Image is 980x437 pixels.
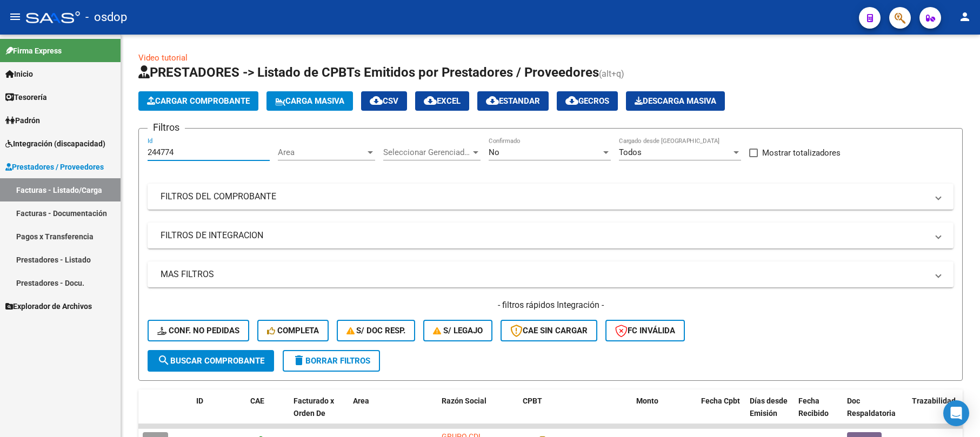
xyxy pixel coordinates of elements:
mat-expansion-panel-header: FILTROS DEL COMPROBANTE [148,184,954,210]
span: Monto [636,396,658,405]
mat-icon: cloud_download [565,94,578,107]
mat-icon: cloud_download [424,94,437,107]
button: Cargar Comprobante [138,91,258,111]
span: Inicio [5,68,33,80]
span: Razón Social [442,396,486,405]
span: - osdop [85,5,127,29]
mat-icon: cloud_download [370,94,383,107]
span: Tesorería [5,91,47,103]
button: CAE SIN CARGAR [501,320,597,341]
span: CAE [250,396,264,405]
span: Estandar [486,96,540,106]
span: CSV [370,96,398,106]
span: Facturado x Orden De [294,396,334,418]
mat-icon: delete [292,354,305,367]
mat-panel-title: MAS FILTROS [161,268,928,280]
span: PRESTADORES -> Listado de CPBTs Emitidos por Prestadores / Proveedores [138,65,599,80]
datatable-header-cell: Razón Social [437,389,518,437]
mat-panel-title: FILTROS DE INTEGRACION [161,230,928,241]
div: Open Intercom Messenger [943,400,969,426]
span: (alt+q) [599,69,624,79]
datatable-header-cell: Fecha Cpbt [697,389,745,437]
span: Conf. no pedidas [157,326,239,335]
datatable-header-cell: Trazabilidad [908,389,972,437]
span: S/ Doc Resp. [346,326,406,335]
button: CSV [361,91,407,111]
span: S/ legajo [433,326,483,335]
datatable-header-cell: ID [192,389,246,437]
button: Carga Masiva [266,91,353,111]
span: Fecha Recibido [798,396,829,418]
button: S/ Doc Resp. [337,320,416,341]
span: Prestadores / Proveedores [5,161,104,173]
datatable-header-cell: Monto [632,389,697,437]
button: Buscar Comprobante [148,350,274,372]
mat-icon: search [157,354,170,367]
span: Doc Respaldatoria [847,396,896,418]
h4: - filtros rápidos Integración - [148,299,954,311]
span: Area [353,396,369,405]
span: Gecros [565,96,609,106]
button: Borrar Filtros [283,350,380,372]
mat-icon: cloud_download [486,94,499,107]
mat-icon: menu [9,10,22,23]
button: Estandar [477,91,549,111]
button: S/ legajo [423,320,492,341]
button: EXCEL [415,91,469,111]
mat-panel-title: FILTROS DEL COMPROBANTE [161,191,928,203]
span: Mostrar totalizadores [762,146,841,159]
a: Video tutorial [138,53,188,63]
datatable-header-cell: CAE [246,389,289,437]
span: Seleccionar Gerenciador [383,147,471,157]
span: Padrón [5,115,40,126]
span: Días desde Emisión [750,396,788,418]
span: Explorador de Archivos [5,300,92,312]
button: FC Inválida [605,320,685,341]
span: FC Inválida [615,326,675,335]
datatable-header-cell: Area [349,389,422,437]
datatable-header-cell: Días desde Emisión [745,389,794,437]
mat-expansion-panel-header: FILTROS DE INTEGRACION [148,223,954,248]
mat-icon: person [958,10,971,23]
button: Gecros [557,91,618,111]
span: CAE SIN CARGAR [510,326,588,335]
span: Borrar Filtros [292,356,370,366]
h3: Filtros [148,120,185,135]
span: Descarga Masiva [635,96,716,106]
span: Firma Express [5,45,62,57]
span: Completa [267,326,319,335]
mat-expansion-panel-header: MAS FILTROS [148,261,954,287]
app-download-masive: Descarga masiva de comprobantes (adjuntos) [626,91,725,111]
span: Buscar Comprobante [157,356,264,366]
span: CPBT [523,396,542,405]
datatable-header-cell: CPBT [518,389,632,437]
button: Conf. no pedidas [148,320,249,341]
span: Trazabilidad [912,396,956,405]
button: Descarga Masiva [626,91,725,111]
button: Completa [257,320,329,341]
span: Integración (discapacidad) [5,138,105,150]
span: Todos [619,147,642,157]
span: ID [196,396,203,405]
datatable-header-cell: Doc Respaldatoria [843,389,908,437]
span: Area [278,147,365,157]
span: EXCEL [424,96,461,106]
span: No [489,147,499,157]
span: Fecha Cpbt [701,396,740,405]
datatable-header-cell: Facturado x Orden De [289,389,349,437]
datatable-header-cell: Fecha Recibido [794,389,843,437]
span: Cargar Comprobante [147,96,250,106]
span: Carga Masiva [275,96,344,106]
